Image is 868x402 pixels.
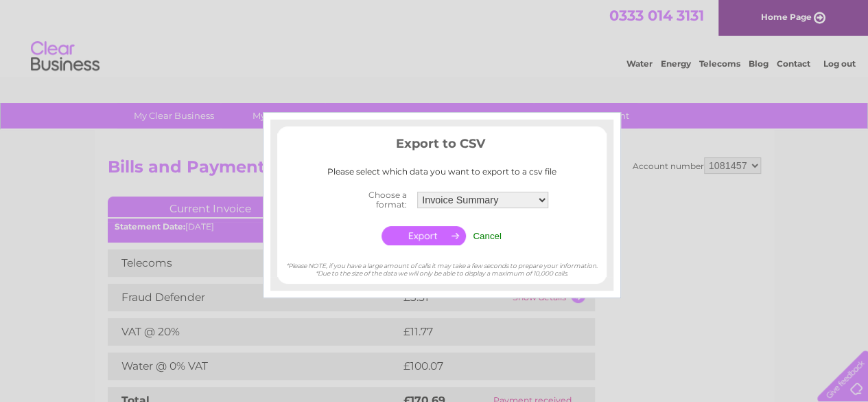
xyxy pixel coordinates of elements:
[626,58,653,69] a: Water
[699,58,740,69] a: Telecoms
[823,58,855,69] a: Log out
[661,58,691,69] a: Energy
[609,7,704,24] a: 0333 014 3131
[277,167,607,177] div: Please select which data you want to export to a csv file
[749,58,769,69] a: Blog
[277,249,607,277] div: *Please NOTE, if you have a large amount of calls it may take a few seconds to prepare your infor...
[473,231,502,241] input: Cancel
[777,58,810,69] a: Contact
[331,186,414,214] th: Choose a format:
[110,8,759,67] div: Clear Business is a trading name of Verastar Limited (registered in [GEOGRAPHIC_DATA] No. 3667643...
[277,134,607,158] h3: Export to CSV
[30,36,100,78] img: logo.png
